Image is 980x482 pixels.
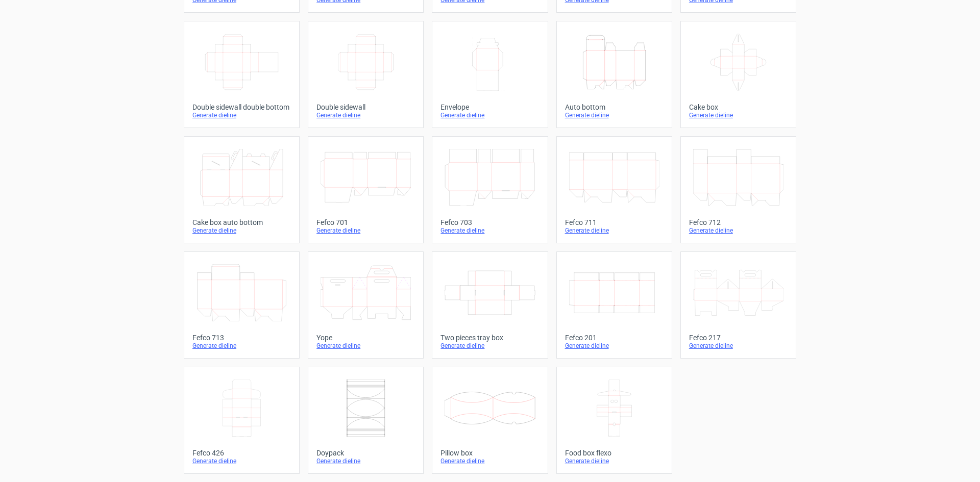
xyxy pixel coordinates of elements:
a: Fefco 217Generate dieline [680,251,796,359]
a: Auto bottomGenerate dieline [556,21,672,128]
a: Cake box auto bottomGenerate dieline [184,136,300,243]
div: Generate dieline [192,342,291,350]
div: Double sidewall double bottom [192,103,291,111]
div: Fefco 711 [565,218,664,226]
div: Generate dieline [440,226,539,235]
div: Food box flexo [565,449,664,457]
div: Generate dieline [316,111,415,119]
a: Fefco 201Generate dieline [556,251,672,359]
div: Generate dieline [565,457,664,465]
a: Fefco 426Generate dieline [184,367,300,474]
div: Fefco 712 [689,218,788,226]
div: Generate dieline [316,457,415,465]
a: Fefco 701Generate dieline [308,136,424,243]
div: Auto bottom [565,103,664,111]
a: Fefco 711Generate dieline [556,136,672,243]
div: Pillow box [440,449,539,457]
div: Generate dieline [440,457,539,465]
a: DoypackGenerate dieline [308,367,424,474]
div: Generate dieline [440,111,539,119]
div: Yope [316,334,415,342]
a: Fefco 712Generate dieline [680,136,796,243]
div: Cake box [689,103,788,111]
div: Generate dieline [565,111,664,119]
div: Fefco 201 [565,334,664,342]
div: Generate dieline [192,457,291,465]
div: Doypack [316,449,415,457]
a: Pillow boxGenerate dieline [432,367,548,474]
a: Double sidewallGenerate dieline [308,21,424,128]
div: Generate dieline [689,226,788,235]
div: Generate dieline [689,111,788,119]
div: Generate dieline [316,342,415,350]
div: Generate dieline [316,226,415,235]
div: Cake box auto bottom [192,218,291,226]
div: Double sidewall [316,103,415,111]
div: Generate dieline [689,342,788,350]
a: Fefco 703Generate dieline [432,136,548,243]
div: Generate dieline [565,342,664,350]
div: Fefco 703 [440,218,539,226]
div: Fefco 217 [689,334,788,342]
div: Generate dieline [192,111,291,119]
div: Envelope [440,103,539,111]
a: Cake boxGenerate dieline [680,21,796,128]
div: Generate dieline [440,342,539,350]
a: Two pieces tray boxGenerate dieline [432,251,548,359]
div: Fefco 713 [192,334,291,342]
a: YopeGenerate dieline [308,251,424,359]
a: EnvelopeGenerate dieline [432,21,548,128]
a: Fefco 713Generate dieline [184,251,300,359]
div: Generate dieline [565,226,664,235]
div: Fefco 701 [316,218,415,226]
div: Generate dieline [192,226,291,235]
div: Fefco 426 [192,449,291,457]
div: Two pieces tray box [440,334,539,342]
a: Double sidewall double bottomGenerate dieline [184,21,300,128]
a: Food box flexoGenerate dieline [556,367,672,474]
